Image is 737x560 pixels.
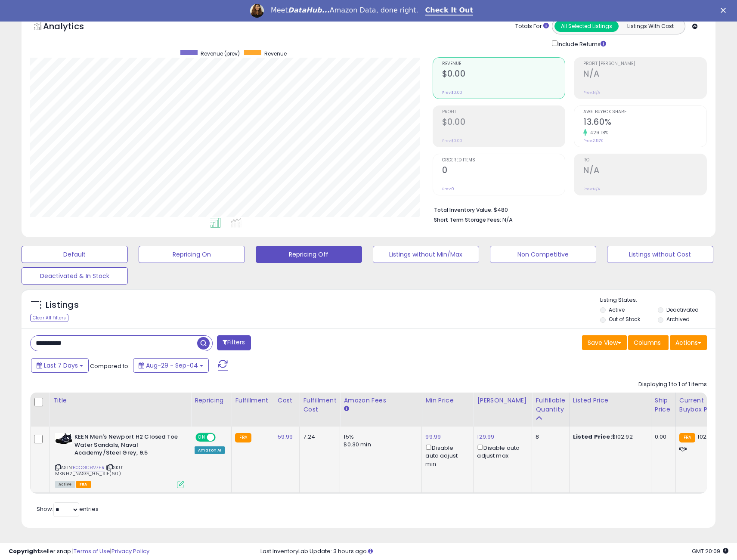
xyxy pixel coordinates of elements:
[90,362,130,370] span: Compared to:
[609,316,640,323] label: Out of Stock
[477,443,525,460] div: Disable auto adjust max
[434,204,701,214] li: $480
[55,433,72,444] img: 41x+0hfe91L._SL40_.jpg
[666,306,699,313] label: Deactivated
[344,405,349,413] small: Amazon Fees.
[139,246,245,263] button: Repricing On
[9,547,40,555] strong: Copyright
[477,396,528,405] div: [PERSON_NAME]
[442,138,462,143] small: Prev: $0.00
[587,130,609,136] small: 429.18%
[609,306,625,313] label: Active
[217,335,251,350] button: Filters
[583,90,600,95] small: Prev: N/A
[442,90,462,95] small: Prev: $0.00
[55,464,123,477] span: | SKU: MKNH2_NASG_9.5_SIE(60)
[303,433,333,441] div: 7.24
[55,433,184,487] div: ASIN:
[515,22,549,31] div: Totals For
[490,246,596,263] button: Non Competitive
[697,433,715,441] span: 102.92
[679,433,695,442] small: FBA
[271,6,418,15] div: Meet Amazon Data, done right.
[133,358,209,373] button: Aug-29 - Sep-04
[545,39,616,49] div: Include Returns
[692,547,728,555] span: 2025-09-12 20:09 GMT
[442,117,565,129] h2: $0.00
[43,20,101,34] h5: Analytics
[583,158,706,163] span: ROI
[373,246,479,263] button: Listings without Min/Max
[573,396,647,405] div: Listed Price
[634,338,661,347] span: Columns
[628,335,669,350] button: Columns
[288,6,330,14] i: DataHub...
[111,547,149,555] a: Privacy Policy
[554,21,619,32] button: All Selected Listings
[344,433,415,441] div: 15%
[502,216,513,224] span: N/A
[442,110,565,114] span: Profit
[22,267,128,285] button: Deactivated & In Stock
[264,50,287,57] span: Revenue
[344,441,415,449] div: $0.30 min
[55,481,75,488] span: All listings currently available for purchase on Amazon
[618,21,682,32] button: Listings With Cost
[195,396,228,405] div: Repricing
[425,396,470,405] div: Min Price
[44,361,78,370] span: Last 7 Days
[425,6,474,15] a: Check It Out
[53,396,187,405] div: Title
[260,548,728,556] div: Last InventoryLab Update: 3 hours ago.
[74,433,179,459] b: KEEN Men's Newport H2 Closed Toe Water Sandals, Naval Academy/Steel Grey, 9.5
[303,396,336,414] div: Fulfillment Cost
[655,433,669,441] div: 0.00
[425,443,467,468] div: Disable auto adjust min
[425,433,441,441] a: 99.99
[573,433,612,441] b: Listed Price:
[583,62,706,66] span: Profit [PERSON_NAME]
[235,433,251,442] small: FBA
[583,165,706,177] h2: N/A
[583,117,706,129] h2: 13.60%
[214,434,228,441] span: OFF
[442,186,454,192] small: Prev: 0
[73,464,105,471] a: B0CGC8V7FR
[278,396,296,405] div: Cost
[235,396,270,405] div: Fulfillment
[583,186,600,192] small: Prev: N/A
[195,446,225,454] div: Amazon AI
[146,361,198,370] span: Aug-29 - Sep-04
[22,246,128,263] button: Default
[442,165,565,177] h2: 0
[582,335,627,350] button: Save View
[442,62,565,66] span: Revenue
[31,358,89,373] button: Last 7 Days
[278,433,293,441] a: 59.99
[607,246,713,263] button: Listings without Cost
[344,396,418,405] div: Amazon Fees
[477,433,494,441] a: 129.99
[721,8,729,13] div: Close
[670,335,707,350] button: Actions
[9,548,149,556] div: seller snap | |
[76,481,91,488] span: FBA
[666,316,690,323] label: Archived
[583,110,706,114] span: Avg. Buybox Share
[583,138,603,143] small: Prev: 2.57%
[573,433,644,441] div: $102.92
[434,206,492,213] b: Total Inventory Value:
[442,158,565,163] span: Ordered Items
[638,381,707,389] div: Displaying 1 to 1 of 1 items
[196,434,207,441] span: ON
[250,4,264,18] img: Profile image for Georgie
[679,396,724,414] div: Current Buybox Price
[37,505,99,513] span: Show: entries
[201,50,240,57] span: Revenue (prev)
[600,296,715,304] p: Listing States:
[46,299,79,311] h5: Listings
[442,69,565,80] h2: $0.00
[655,396,672,414] div: Ship Price
[536,433,562,441] div: 8
[30,314,68,322] div: Clear All Filters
